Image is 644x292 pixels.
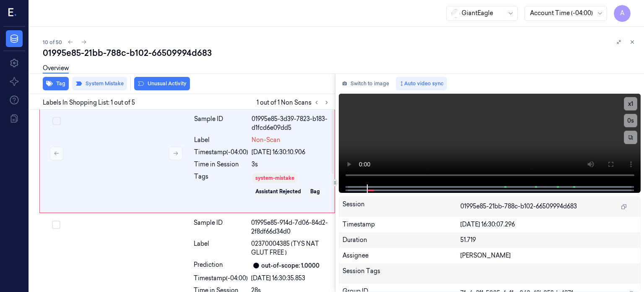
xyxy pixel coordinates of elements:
[255,174,294,182] div: system-mistake
[194,218,248,236] div: Sample ID
[257,97,332,108] span: 1 out of 1 Non Scans
[252,136,280,145] span: Non-Scan
[343,251,460,260] div: Assignee
[194,115,248,132] div: Sample ID
[43,47,637,59] div: 01995e85-21bb-788c-b102-66509994d683
[194,239,248,257] div: Label
[194,274,248,283] div: Timestamp (-04:00)
[252,148,330,157] div: [DATE] 16:30:10.906
[624,97,637,110] button: x1
[460,202,577,211] span: 01995e85-21bb-788c-b102-66509994d683
[43,39,62,46] span: 10 of 50
[343,236,460,245] div: Duration
[310,188,320,195] div: Bag
[194,260,248,271] div: Prediction
[251,274,330,283] div: [DATE] 16:30:35.853
[194,160,248,169] div: Time in Session
[52,221,60,229] button: Select row
[194,148,248,157] div: Timestamp (-04:00)
[624,114,637,127] button: 0s
[339,77,392,90] button: Switch to image
[460,220,637,229] div: [DATE] 16:30:07.296
[194,136,248,145] div: Label
[460,251,637,260] div: [PERSON_NAME]
[72,77,127,90] button: System Mistake
[396,77,447,90] button: Auto video sync
[261,261,319,270] div: out-of-scope: 1.0000
[252,115,330,132] div: 01995e85-3d39-7823-b183-d1fcd6e09dd5
[343,200,460,213] div: Session
[252,160,330,169] div: 3s
[43,98,135,107] span: Labels In Shopping List: 1 out of 5
[255,188,301,195] div: Assistant Rejected
[343,267,460,280] div: Session Tags
[614,5,631,22] button: A
[460,236,637,245] div: 51.719
[251,218,330,236] div: 01995e85-914d-7d06-84d2-2f8df66d34d0
[134,77,190,90] button: Unusual Activity
[43,64,69,74] a: Overview
[43,77,69,90] button: Tag
[343,220,460,229] div: Timestamp
[194,172,248,208] div: Tags
[251,239,330,257] span: 02370004385 (TYS NAT GLUT FREE )
[52,117,61,125] button: Select row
